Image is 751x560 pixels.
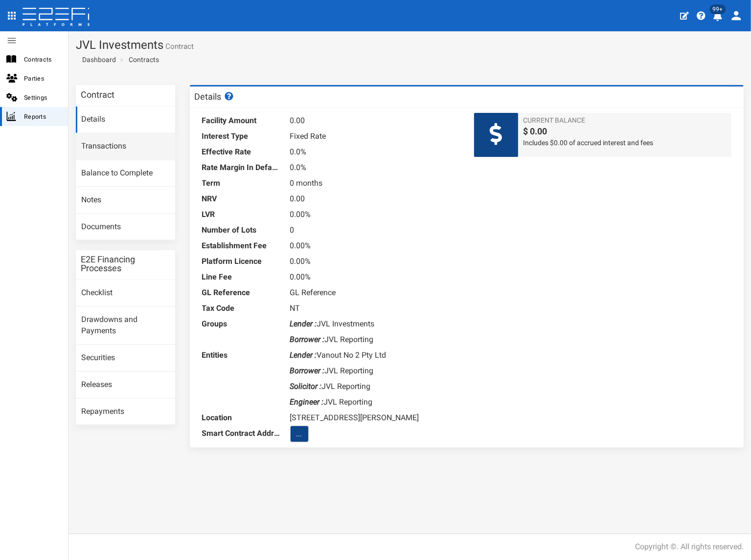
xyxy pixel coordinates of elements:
dt: Line Fee [202,269,280,285]
a: Dashboard [78,55,116,65]
small: Contract [163,43,194,50]
dd: 0 months [290,175,459,191]
dd: 0.00% [290,238,459,254]
div: Copyright ©. All rights reserved. [635,541,744,553]
a: Repayments [76,399,175,425]
a: Transactions [76,133,175,160]
span: Current Balance [523,115,727,125]
i: Lender : [290,319,317,328]
span: Parties [24,73,60,84]
dd: 0.0% [290,160,459,175]
span: $ 0.00 [523,125,727,138]
a: Balance to Complete [76,160,175,187]
dt: Entities [202,347,280,363]
dd: [STREET_ADDRESS][PERSON_NAME] [290,410,459,426]
dd: 0.00% [290,269,459,285]
h3: Details [195,92,235,101]
a: Documents [76,214,175,240]
dt: Establishment Fee [202,238,280,254]
dt: Platform Licence [202,254,280,269]
dt: Smart Contract Address [202,426,280,441]
dd: Vanout No 2 Pty Ltd [290,347,459,363]
a: Details [76,107,175,133]
dt: Groups [202,316,280,332]
dd: 0.00% [290,254,459,269]
dt: Effective Rate [202,144,280,160]
dt: Term [202,175,280,191]
dt: Number of Lots [202,222,280,238]
dt: Rate Margin In Default [202,160,280,175]
dd: JVL Reporting [290,379,459,394]
button: ... [290,426,309,442]
a: Checklist [76,280,175,306]
dd: JVL Reporting [290,363,459,379]
i: Engineer : [290,397,324,407]
dd: JVL Reporting [290,394,459,410]
dd: Fixed Rate [290,129,459,144]
dd: 0 [290,222,459,238]
i: Borrower : [290,366,325,375]
i: Lender : [290,350,317,360]
dt: GL Reference [202,285,280,301]
dt: Facility Amount [202,113,280,129]
h1: JVL Investments [76,39,744,51]
span: Reports [24,111,60,122]
i: Borrower : [290,335,325,344]
a: Releases [76,372,175,398]
dd: 0.00% [290,207,459,222]
a: Securities [76,345,175,371]
dd: GL Reference [290,285,459,301]
a: Drawdowns and Payments [76,307,175,345]
span: Contracts [24,54,60,65]
dd: 0.00 [290,191,459,207]
dt: LVR [202,207,280,222]
i: Solicitor : [290,382,322,391]
a: Notes [76,187,175,214]
a: Contracts [129,55,159,65]
dt: NRV [202,191,280,207]
span: Includes $0.00 of accrued interest and fees [523,138,727,148]
h3: Contract [81,90,114,99]
dd: 0.0% [290,144,459,160]
h3: E2E Financing Processes [81,255,170,273]
dt: Interest Type [202,129,280,144]
dd: JVL Reporting [290,332,459,347]
dd: NT [290,301,459,316]
dt: Location [202,410,280,426]
dt: Tax Code [202,301,280,316]
dd: JVL Investments [290,316,459,332]
span: Settings [24,92,60,103]
span: Dashboard [78,56,116,64]
dd: 0.00 [290,113,459,129]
